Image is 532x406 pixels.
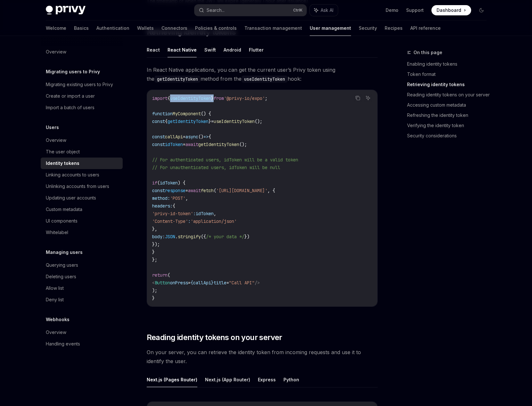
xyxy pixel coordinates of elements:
[168,272,170,278] span: (
[41,102,123,113] a: Import a batch of users
[46,20,66,36] a: Welcome
[152,118,165,124] span: const
[178,180,185,186] span: ) {
[194,4,307,16] button: Search...CtrlK
[41,259,123,271] a: Querying users
[41,204,123,215] a: Custom metadata
[214,280,226,286] span: title
[41,338,123,350] a: Handling events
[283,372,299,387] button: Python
[170,95,211,101] span: useIdentityToken
[198,134,203,140] span: ()
[407,79,492,90] a: Retrieving identity tokens
[385,20,403,36] a: Recipes
[413,49,442,56] span: On this page
[152,111,173,117] span: function
[239,142,247,147] span: ();
[147,348,378,366] span: On your server, you can retrieve the identity token from incoming requests and use it to identify...
[255,118,262,124] span: ();
[46,273,76,280] div: Deleting users
[193,280,211,286] span: callApi
[41,192,123,204] a: Updating user accounts
[229,280,255,286] span: "Call API"
[152,218,188,224] span: 'Content-Type'
[258,372,276,387] button: Express
[437,7,461,13] span: Dashboard
[407,131,492,141] a: Security considerations
[152,226,157,232] span: },
[41,227,123,238] a: Whitelabel
[173,203,175,209] span: {
[354,94,362,102] button: Copy the contents from the code block
[183,142,185,147] span: =
[152,195,170,201] span: method:
[185,134,198,140] span: async
[410,20,441,36] a: API reference
[152,280,155,286] span: <
[407,120,492,131] a: Verifying the identity token
[152,95,168,101] span: import
[152,134,165,140] span: const
[255,280,260,286] span: />
[152,249,155,255] span: }
[211,118,214,124] span: =
[211,95,214,101] span: }
[185,188,188,193] span: =
[96,20,129,36] a: Authentication
[147,65,378,83] span: In React Native applications, you can get the current user’s Privy token using the method from th...
[407,100,492,110] a: Accessing custom metadata
[74,20,89,36] a: Basics
[209,134,211,140] span: {
[244,234,250,240] span: })
[147,42,160,57] button: React
[214,118,255,124] span: useIdentityToken
[386,7,398,13] a: Demo
[46,261,78,269] div: Querying users
[46,229,68,236] div: Whitelabel
[170,280,188,286] span: onPress
[41,134,123,146] a: Overview
[147,332,282,343] span: Reading identity tokens on your server
[46,248,83,256] h5: Managing users
[165,134,183,140] span: callApi
[152,234,165,240] span: body:
[41,294,123,305] a: Deny list
[209,118,211,124] span: }
[46,81,113,88] div: Migrating existing users to Privy
[183,134,185,140] span: =
[41,169,123,181] a: Linking accounts to users
[46,329,66,336] div: Overview
[185,195,188,201] span: ,
[41,181,123,192] a: Unlinking accounts from users
[407,110,492,120] a: Refreshing the identity token
[204,42,216,57] button: Swift
[165,118,168,124] span: {
[46,68,100,76] h5: Migrating users to Privy
[152,203,173,209] span: headers:
[152,188,165,193] span: const
[196,211,214,216] span: idToken
[206,234,244,240] span: /* your data */
[152,295,155,301] span: }
[170,195,185,201] span: 'POST'
[160,180,178,186] span: idToken
[157,180,160,186] span: (
[165,234,175,240] span: JSON
[293,8,303,13] span: Ctrl K
[46,217,78,225] div: UI components
[201,111,211,117] span: () {
[407,69,492,79] a: Token format
[41,79,123,90] a: Migrating existing users to Privy
[165,188,185,193] span: response
[211,280,214,286] span: }
[431,5,471,15] a: Dashboard
[265,95,267,101] span: ;
[168,42,197,57] button: React Native
[41,158,123,169] a: Identity tokens
[46,206,82,213] div: Custom metadata
[207,6,225,14] div: Search...
[46,340,80,348] div: Handling events
[203,134,209,140] span: =>
[407,90,492,100] a: Reading identity tokens on your server
[195,20,237,36] a: Policies & controls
